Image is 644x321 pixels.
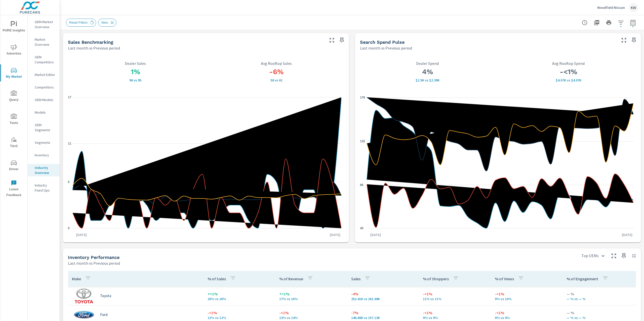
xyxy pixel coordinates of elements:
p: 9% vs 9% [423,316,487,320]
p: OEM Market Overview [35,19,56,29]
p: -<1% [495,291,558,297]
text: 86 [360,183,364,187]
text: 6 [68,180,70,184]
button: Make Fullscreen [328,36,336,44]
p: % of Engagement [567,276,598,281]
p: OEM Models [35,97,56,102]
h3: 1% [68,68,203,76]
p: 9% vs 9% [495,316,558,320]
p: +<1% [279,291,343,297]
p: 146.86K vs 157.13K [351,316,415,320]
p: Sales [351,276,360,281]
div: nav menu [0,15,27,200]
span: Advertise [2,44,26,57]
p: -<1% [279,310,343,316]
p: 12% vs 12% [208,316,271,320]
button: Make Fullscreen [610,252,618,260]
button: Print Report [604,18,614,28]
div: Competitors [28,83,60,91]
text: 40 [360,226,364,230]
p: 58 vs 61 [209,78,344,82]
p: OEM Competitors [35,55,56,65]
text: 132 [360,140,365,143]
p: Ford [100,312,107,317]
p: Dealer Sales [68,61,203,66]
p: Toyota [100,294,111,298]
button: Apply Filters [616,18,626,28]
p: Woodfield Nissan [597,5,625,10]
div: KW [629,3,638,12]
p: — % [567,310,632,316]
p: 11% vs 11% [423,297,487,301]
p: Last month vs Previous period [360,45,412,51]
div: New [98,19,116,27]
p: -<1% [423,310,487,316]
text: 178 [360,96,365,100]
p: Competitors [35,85,56,90]
p: Last month vs Previous period [68,260,120,266]
p: [DATE] [73,232,90,237]
p: 9% vs 10% [495,297,558,301]
p: Avg Rooftop Sales [209,61,344,66]
span: Tools [2,114,26,126]
text: 17 [68,96,71,99]
div: OEM Models [28,96,60,104]
p: Industry Overview [35,165,56,175]
div: Segments [28,139,60,146]
p: Market Overview [35,37,56,47]
p: Inventory [35,153,56,158]
text: 11 [68,142,71,145]
button: Minimize Widget [630,252,638,260]
div: Market Overview [28,36,60,48]
p: — % [567,291,632,297]
span: Leave Feedback [2,180,26,198]
div: Models [28,109,60,116]
p: Avg Rooftop Spend [501,61,636,66]
img: logo-150.png [74,288,94,303]
span: New [98,21,111,24]
span: PURE Insights [2,21,26,33]
p: % of Shoppers [423,276,449,281]
p: -<1% [423,291,487,297]
p: 96 vs 95 [68,78,203,82]
p: -7% [351,310,415,316]
p: Models [35,110,56,115]
div: OEM Competitors [28,53,60,66]
p: 13% vs 14% [279,316,343,320]
text: 0 [68,226,70,230]
h3: -6% [209,68,344,76]
p: [DATE] [326,232,344,237]
span: Driver [2,160,26,172]
p: -<1% [495,310,558,316]
p: Market Editor [35,72,56,77]
p: — % vs — % [567,316,632,320]
div: Industry Fixed Ops [28,181,60,194]
p: -<1% [208,310,271,316]
p: 252.41K vs 261.68K [351,297,415,301]
div: Industry Overview [28,164,60,176]
button: Select Date Range [628,18,638,28]
span: Tier2 [2,137,26,149]
p: Make [72,276,81,281]
p: Segments [35,140,56,145]
div: OEM Market Overview [28,18,60,31]
h3: 4% [360,68,495,76]
span: My Market [2,67,26,80]
p: Dealer Spend [360,61,495,66]
div: Inventory [28,151,60,159]
p: 20% vs 20% [208,297,271,301]
p: Industry Fixed Ops [35,183,56,193]
p: [DATE] [367,232,384,237]
span: Save this to your personalized report [620,252,628,260]
h5: Sales Benchmarking [68,39,113,45]
p: % of Revenue [279,276,303,281]
span: Query [2,90,26,103]
h3: -<1% [501,68,636,76]
div: Market Editor [28,71,60,78]
span: Save this to your personalized report [338,36,346,44]
p: OEM Segments [35,122,56,132]
p: 17% vs 16% [279,297,343,301]
div: Reset Filters [66,19,96,27]
span: Reset Filters [66,21,91,24]
div: OEM Segments [28,121,60,134]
